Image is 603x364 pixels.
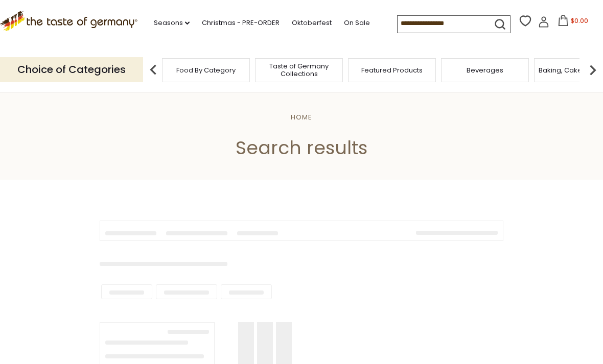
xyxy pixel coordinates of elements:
a: Taste of Germany Collections [258,62,340,78]
a: On Sale [344,17,370,29]
a: Oktoberfest [292,17,332,29]
img: next arrow [583,60,603,80]
a: Seasons [154,17,190,29]
a: Christmas - PRE-ORDER [202,17,280,29]
span: $0.00 [571,16,588,25]
a: Featured Products [361,66,423,74]
h1: Search results [32,136,571,159]
a: Home [291,112,312,122]
img: previous arrow [143,60,164,80]
button: $0.00 [551,15,595,30]
a: Beverages [467,66,503,74]
a: Food By Category [176,66,236,74]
